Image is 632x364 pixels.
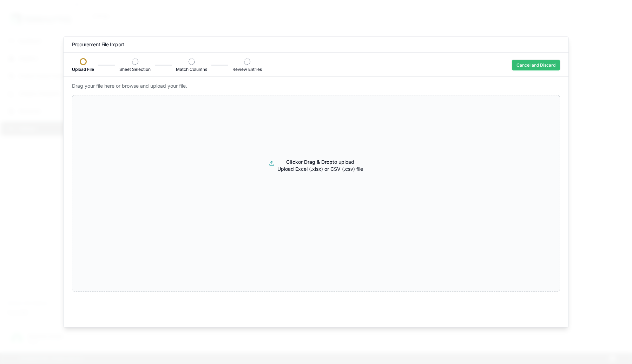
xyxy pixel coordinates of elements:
span: Click [286,159,298,165]
button: Cancel and Discard [512,60,560,70]
button: Clickor Drag & Dropto upload Upload Excel (.xlsx) or CSV (.csv) file [72,102,560,229]
p: or to upload Upload Excel (.xlsx) or CSV (.csv) file [277,159,363,173]
span: Match Columns [176,67,207,72]
span: Upload File [72,67,94,72]
span: Drag & Drop [304,159,333,165]
span: Sheet Selection [119,67,151,72]
h2: Procurement File Import [72,41,560,48]
p: Drag your file here or browse and upload your file. [72,82,560,89]
span: Review Entries [232,67,262,72]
